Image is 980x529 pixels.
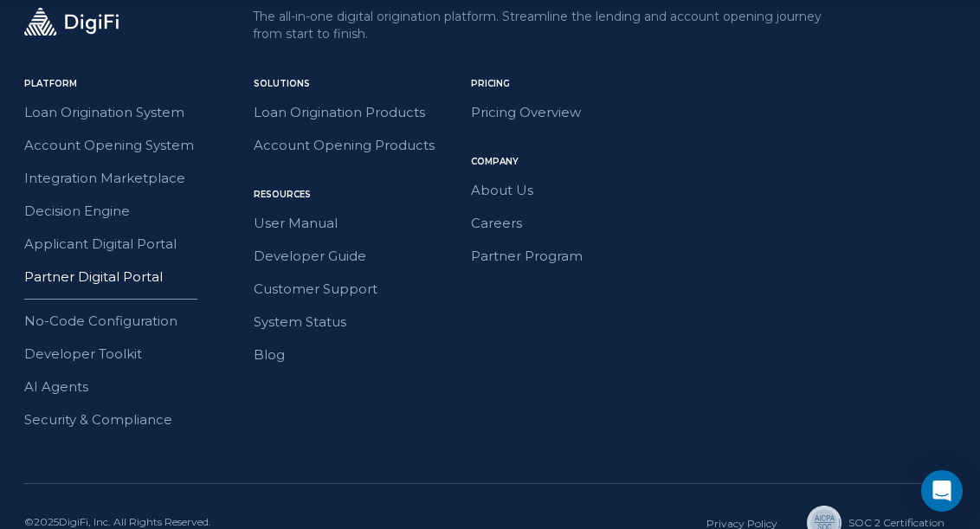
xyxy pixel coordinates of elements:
[24,101,184,124] a: Loan Origination System
[921,470,963,512] div: Open Intercom Messenger
[254,212,413,235] a: User Manual
[471,179,630,202] a: About Us
[471,77,630,91] div: Pricing
[254,101,425,124] a: Loan Origination Products
[471,245,630,268] a: Partner Program
[254,311,413,333] a: System Status
[254,77,435,91] div: Solutions
[24,77,197,91] div: Platform
[24,266,184,288] a: Partner Digital Portal
[24,409,184,431] a: Security & Compliance
[471,155,630,169] div: Company
[471,212,630,235] a: Careers
[253,8,874,42] p: The all-in-one digital origination platform. Streamline the lending and account opening journey f...
[24,343,184,365] a: Developer Toolkit
[24,167,185,190] a: Integration Marketplace
[254,134,435,157] a: Account Opening Products
[24,134,194,157] a: Account Opening System
[24,310,184,332] a: No-Code Configuration
[254,344,413,366] a: Blog
[254,278,413,300] a: Customer Support
[24,200,184,223] a: Decision Engine
[24,376,184,398] a: AI Agents
[471,101,630,124] a: Pricing Overview
[254,188,435,202] div: Resources
[254,245,413,268] a: Developer Guide
[24,233,184,255] a: Applicant Digital Portal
